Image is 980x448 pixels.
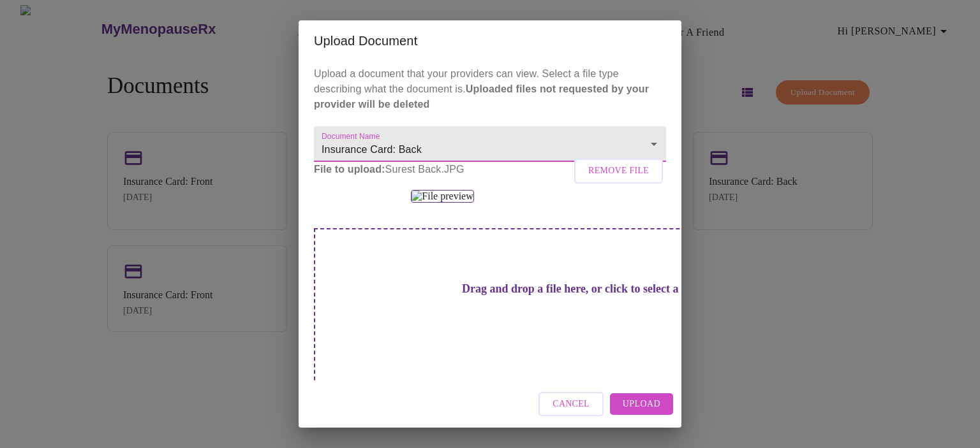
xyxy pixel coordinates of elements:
[588,163,649,179] span: Remove File
[411,190,473,203] img: File preview
[538,392,604,417] button: Cancel
[574,159,663,184] button: Remove File
[553,396,590,412] span: Cancel
[314,31,666,51] h2: Upload Document
[623,396,660,412] span: Upload
[314,126,666,162] div: Insurance Card: Back
[403,282,755,296] h3: Drag and drop a file here, or click to select a file
[610,393,673,415] button: Upload
[314,66,666,112] p: Upload a document that your providers can view. Select a file type describing what the document is.
[314,164,385,175] strong: File to upload:
[314,162,666,177] p: Surest Back.JPG
[314,83,649,110] strong: Uploaded files not requested by your provider will be deleted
